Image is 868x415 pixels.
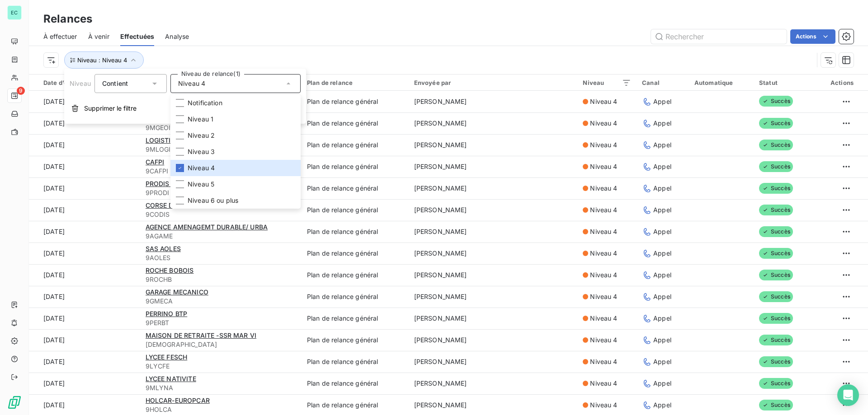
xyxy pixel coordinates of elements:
[759,291,793,302] span: Succès
[188,131,215,140] span: Niveau 2
[29,156,140,177] td: [DATE]
[409,199,578,221] td: [PERSON_NAME]
[409,134,578,156] td: [PERSON_NAME]
[146,266,194,274] span: ROCHE BOBOIS
[759,118,793,129] span: Succès
[188,98,222,107] span: Notification
[302,199,409,221] td: Plan de relance général
[409,286,578,308] td: [PERSON_NAME]
[64,98,306,118] button: Supprimer le filtre
[759,79,807,86] div: Statut
[653,270,671,280] span: Appel
[302,112,409,134] td: Plan de relance général
[653,292,671,301] span: Appel
[29,373,140,394] td: [DATE]
[120,32,155,41] span: Effectuées
[146,275,296,284] span: 9ROCHB
[146,201,215,209] span: CORSE DISTRIBUTION
[302,177,409,199] td: Plan de relance général
[653,379,671,388] span: Appel
[7,5,22,20] div: EC
[70,79,91,87] span: Niveau
[590,357,617,366] span: Niveau 4
[759,270,793,280] span: Succès
[188,163,215,173] span: Niveau 4
[146,353,188,361] span: LYCEE FESCH
[146,223,268,231] span: AGENCE AMENAGEMT DURABLE/ URBA
[146,158,165,166] span: CAFPI
[146,310,188,317] span: PERRINO BTP
[653,140,671,149] span: Appel
[302,221,409,242] td: Plan de relance général
[653,336,671,345] span: Appel
[590,162,617,171] span: Niveau 4
[590,227,617,236] span: Niveau 4
[759,378,793,389] span: Succès
[146,180,175,187] span: PRODIS 2
[590,184,617,193] span: Niveau 4
[29,264,140,286] td: [DATE]
[759,335,793,345] span: Succès
[29,242,140,264] td: [DATE]
[409,373,578,394] td: [PERSON_NAME]
[790,29,835,44] button: Actions
[409,91,578,112] td: [PERSON_NAME]
[590,249,617,258] span: Niveau 4
[29,199,140,221] td: [DATE]
[590,205,617,214] span: Niveau 4
[146,375,196,382] span: LYCEE NATIVITE
[409,351,578,373] td: [PERSON_NAME]
[414,79,572,86] div: Envoyée par
[88,32,109,41] span: À venir
[759,356,793,367] span: Succès
[29,134,140,156] td: [DATE]
[77,56,127,64] span: Niveau : Niveau 4
[653,162,671,171] span: Appel
[590,119,617,128] span: Niveau 4
[43,79,135,87] div: Date d’envoi
[29,329,140,351] td: [DATE]
[146,253,296,262] span: 9AOLES
[590,292,617,301] span: Niveau 4
[409,112,578,134] td: [PERSON_NAME]
[759,313,793,324] span: Succès
[43,11,92,27] h3: Relances
[590,140,617,149] span: Niveau 4
[759,400,793,410] span: Succès
[146,145,296,154] span: 9MLOGI
[590,379,617,388] span: Niveau 4
[302,329,409,351] td: Plan de relance général
[590,401,617,410] span: Niveau 4
[590,270,617,280] span: Niveau 4
[146,383,296,392] span: 9MLYNA
[146,136,210,144] span: LOGISTIQUE ALAINE
[653,205,671,214] span: Appel
[651,29,787,44] input: Rechercher
[653,401,671,410] span: Appel
[590,97,617,106] span: Niveau 4
[653,249,671,258] span: Appel
[409,308,578,329] td: [PERSON_NAME]
[653,184,671,193] span: Appel
[653,357,671,366] span: Appel
[302,156,409,177] td: Plan de relance général
[188,180,214,189] span: Niveau 5
[302,286,409,308] td: Plan de relance général
[302,264,409,286] td: Plan de relance général
[409,242,578,264] td: [PERSON_NAME]
[29,112,140,134] td: [DATE]
[29,286,140,308] td: [DATE]
[43,32,77,41] span: À effectuer
[759,140,793,150] span: Succès
[759,248,793,259] span: Succès
[84,104,137,113] span: Supprimer le filtre
[583,79,631,86] div: Niveau
[146,362,296,371] span: 9LYCFE
[759,161,793,172] span: Succès
[146,123,296,132] span: 9MGEOI
[146,245,181,252] span: SAS AOLES
[759,183,793,194] span: Succès
[146,331,257,339] span: MAISON DE RETRAITE -SSR MAR VI
[409,329,578,351] td: [PERSON_NAME]
[146,210,296,219] span: 9CODIS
